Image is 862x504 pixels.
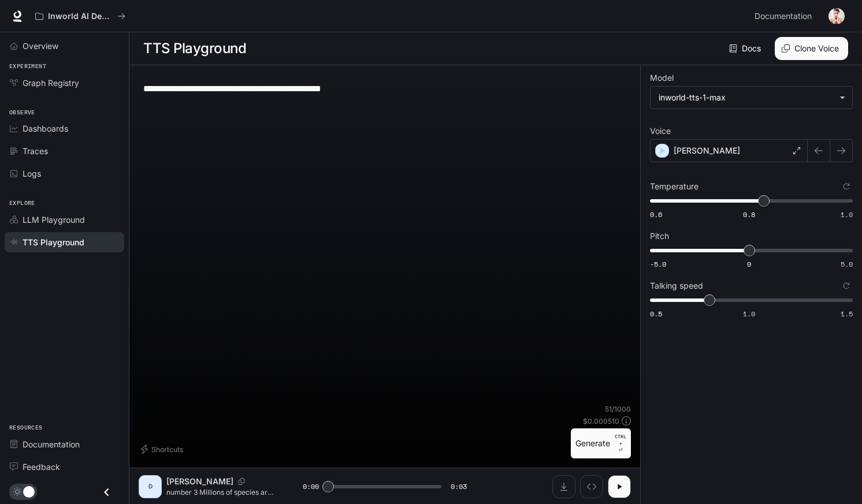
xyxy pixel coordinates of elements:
div: D [141,477,159,496]
button: Inspect [580,475,603,498]
p: number 3 Millions of species are still undiscovered [166,487,275,497]
span: -5.0 [650,259,666,269]
span: 5.0 [841,259,853,269]
img: User avatar [828,8,845,24]
a: LLM Playground [5,210,124,230]
p: [PERSON_NAME] [674,145,740,156]
a: Logs [5,163,124,184]
a: Graph Registry [5,73,124,93]
span: TTS Playground [23,236,84,248]
p: Pitch [650,232,669,240]
a: TTS Playground [5,232,124,252]
span: 1.5 [841,309,853,319]
div: inworld-tts-1-max [651,87,852,109]
span: LLM Playground [23,214,85,226]
p: $ 0.000510 [583,416,619,426]
button: Shortcuts [139,440,188,458]
span: 0.5 [650,309,662,319]
p: Inworld AI Demos [48,12,113,21]
span: 0:03 [451,481,467,492]
span: Dashboards [23,122,68,135]
a: Overview [5,36,124,56]
a: Traces [5,141,124,161]
a: Documentation [750,5,820,28]
p: Voice [650,127,671,135]
a: Feedback [5,457,124,477]
span: Feedback [23,461,60,473]
span: 1.0 [743,309,755,319]
p: Temperature [650,182,698,191]
span: Graph Registry [23,77,79,89]
span: Logs [23,167,41,180]
span: 1.0 [841,210,853,219]
span: Documentation [23,438,80,450]
span: 0.6 [650,210,662,219]
div: inworld-tts-1-max [659,92,834,103]
span: 0.8 [743,210,755,219]
p: 51 / 1000 [605,404,631,414]
span: 0 [747,259,751,269]
a: Docs [727,37,766,60]
button: Reset to default [840,279,853,292]
span: Traces [23,145,48,157]
button: Download audio [552,475,575,498]
p: CTRL + [615,433,626,447]
button: User avatar [825,5,848,28]
button: GenerateCTRL +⏎ [571,428,631,458]
p: [PERSON_NAME] [166,476,233,487]
p: Talking speed [650,282,703,290]
span: 0:00 [303,481,319,492]
button: Clone Voice [775,37,848,60]
button: Copy Voice ID [233,478,250,485]
button: Close drawer [94,480,120,504]
span: Dark mode toggle [23,485,35,498]
h1: TTS Playground [143,37,246,60]
a: Dashboards [5,118,124,139]
span: Documentation [755,9,812,24]
a: Documentation [5,434,124,454]
p: Model [650,74,674,82]
span: Overview [23,40,58,52]
button: Reset to default [840,180,853,193]
button: All workspaces [30,5,131,28]
p: ⏎ [615,433,626,454]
